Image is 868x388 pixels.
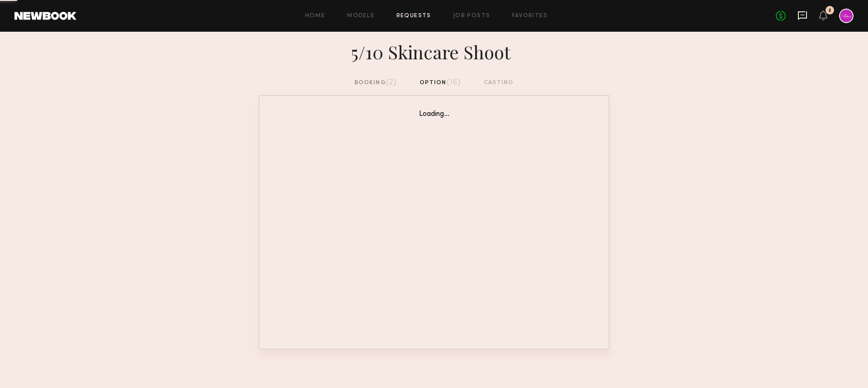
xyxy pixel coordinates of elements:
[347,13,374,19] a: Models
[278,110,590,118] div: Loading...
[828,8,831,13] div: 2
[259,39,609,63] div: 5/10 Skincare Shoot
[453,13,491,19] a: Job Posts
[396,13,431,19] a: Requests
[512,13,547,19] a: Favorites
[305,13,325,19] a: Home
[354,78,397,88] div: booking
[386,79,397,86] span: (2)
